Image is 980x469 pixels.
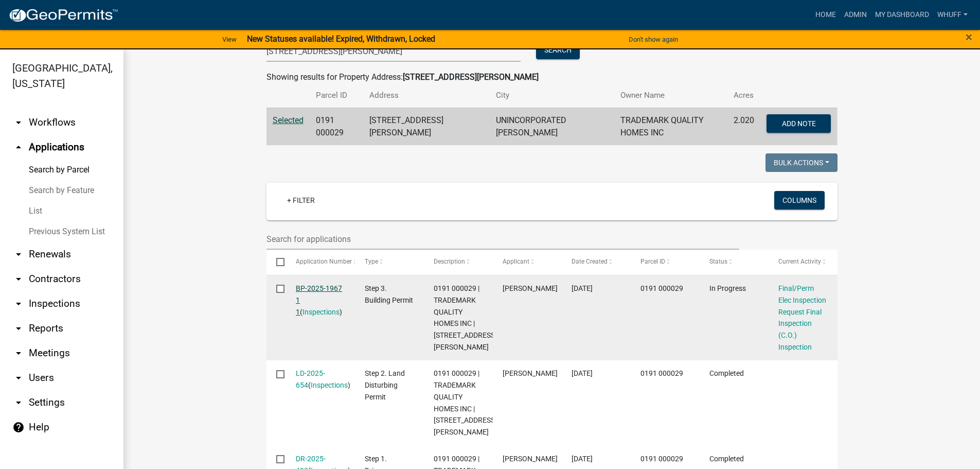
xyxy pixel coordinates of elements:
[572,284,593,292] span: 06/10/2025
[302,308,340,316] a: Inspections
[365,258,378,265] span: Type
[503,455,558,463] span: David Pharris
[266,229,740,250] input: Search for applications
[709,284,746,292] span: In Progress
[640,284,683,292] span: 0191 000029
[640,455,683,463] span: 0191 000029
[296,369,325,389] a: LD-2025-654
[296,283,345,318] div: ( )
[709,369,744,377] span: Completed
[12,322,25,335] i: arrow_drop_down
[12,372,25,384] i: arrow_drop_down
[709,258,727,265] span: Status
[273,115,304,125] a: Selected
[727,83,760,108] th: Acres
[424,250,493,274] datatable-header-cell: Description
[266,250,286,274] datatable-header-cell: Select
[700,250,769,274] datatable-header-cell: Status
[403,72,539,82] strong: [STREET_ADDRESS][PERSON_NAME]
[279,191,323,210] a: + Filter
[503,284,558,292] span: David Pharris
[12,273,25,285] i: arrow_drop_down
[310,83,363,108] th: Parcel ID
[266,71,838,83] div: Showing results for Property Address:
[765,153,838,172] button: Bulk Actions
[490,108,614,145] td: UNINCORPORATED [PERSON_NAME]
[296,258,352,265] span: Application Number
[933,5,972,25] a: whuff
[503,369,558,377] span: David Pharris
[363,108,490,145] td: [STREET_ADDRESS][PERSON_NAME]
[503,258,529,265] span: Applicant
[778,258,821,265] span: Current Activity
[572,369,593,377] span: 06/04/2025
[310,108,363,145] td: 0191 000029
[365,369,405,401] span: Step 2. Land Disturbing Permit
[840,5,871,25] a: Admin
[12,248,25,260] i: arrow_drop_down
[614,83,727,108] th: Owner Name
[767,114,831,133] button: Add Note
[12,396,25,409] i: arrow_drop_down
[434,258,465,265] span: Description
[12,298,25,310] i: arrow_drop_down
[811,5,840,25] a: Home
[572,258,608,265] span: Date Created
[311,381,348,389] a: Inspections
[572,455,593,463] span: 06/04/2025
[247,34,435,44] strong: New Statuses available! Expired, Withdrawn, Locked
[562,250,631,274] datatable-header-cell: Date Created
[490,83,614,108] th: City
[966,30,972,44] span: ×
[631,250,700,274] datatable-header-cell: Parcel ID
[774,191,825,210] button: Columns
[778,284,826,304] a: Final/Perm Elec Inspection
[769,250,838,274] datatable-header-cell: Current Activity
[12,141,25,153] i: arrow_drop_up
[614,108,727,145] td: TRADEMARK QUALITY HOMES INC
[709,455,744,463] span: Completed
[778,308,822,351] a: Request Final Inspection (C.O.) Inspection
[782,119,816,127] span: Add Note
[625,31,682,48] button: Don't show again
[493,250,562,274] datatable-header-cell: Applicant
[355,250,424,274] datatable-header-cell: Type
[966,31,972,43] button: Close
[218,31,241,48] a: View
[296,284,342,316] a: BP-2025-1967 1 1
[640,369,683,377] span: 0191 000029
[640,258,665,265] span: Parcel ID
[727,108,760,145] td: 2.020
[12,116,25,129] i: arrow_drop_down
[12,347,25,359] i: arrow_drop_down
[286,250,355,274] datatable-header-cell: Application Number
[434,369,497,436] span: 0191 000029 | TRADEMARK QUALITY HOMES INC | 210 PERKINS PLACE DR
[363,83,490,108] th: Address
[434,284,497,351] span: 0191 000029 | TRADEMARK QUALITY HOMES INC | 210 PERKINS PLACE DR
[12,421,25,433] i: help
[365,284,413,304] span: Step 3. Building Permit
[296,368,345,391] div: ( )
[871,5,933,25] a: My Dashboard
